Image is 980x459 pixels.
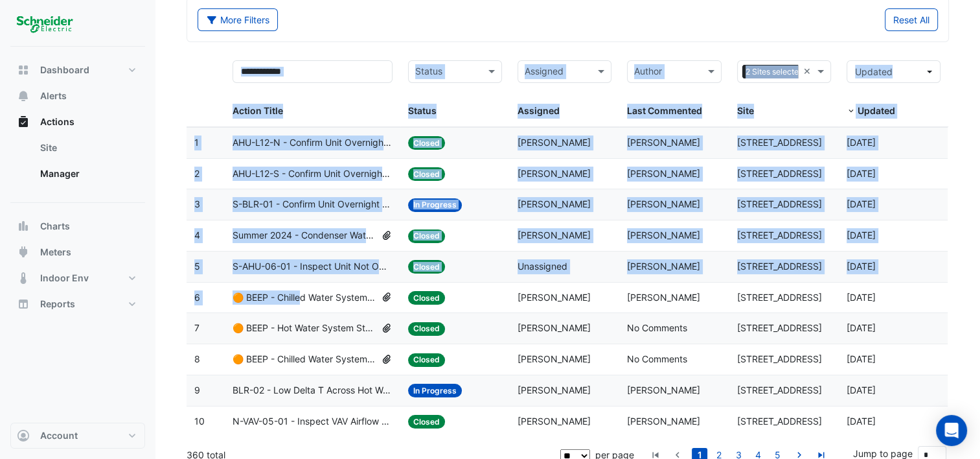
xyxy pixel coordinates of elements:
[17,115,30,128] app-icon: Actions
[408,167,445,181] span: Closed
[408,260,445,274] span: Closed
[847,384,876,395] span: 2025-06-26T11:23:30.866
[233,352,376,367] span: 🟠 BEEP - Chilled Water System Staging Review
[10,423,145,449] button: Account
[194,198,200,209] span: 3
[233,105,283,116] span: Action Title
[233,290,376,305] span: 🟠 BEEP - Chilled Water System Staging Review
[40,246,71,259] span: Meters
[194,384,200,395] span: 9
[408,105,437,116] span: Status
[194,261,200,272] span: 5
[737,322,822,333] span: [STREET_ADDRESS]
[10,109,145,135] button: Actions
[194,230,200,241] span: 4
[627,137,700,148] span: [PERSON_NAME]
[627,198,700,209] span: [PERSON_NAME]
[194,416,205,427] span: 10
[40,272,89,285] span: Indoor Env
[803,64,814,79] span: Clear
[627,322,687,333] span: No Comments
[737,353,822,364] span: [STREET_ADDRESS]
[233,167,393,182] span: AHU-L12-S - Confirm Unit Overnight Operation (Energy Waste)
[10,239,145,265] button: Meters
[194,322,199,333] span: 7
[518,168,591,179] span: [PERSON_NAME]
[518,230,591,241] span: [PERSON_NAME]
[847,322,876,333] span: 2025-07-15T10:21:33.564
[194,137,199,148] span: 1
[17,64,30,76] app-icon: Dashboard
[10,83,145,109] button: Alerts
[408,198,462,212] span: In Progress
[233,228,376,243] span: Summer 2024 - Condenser Water Temperature Reset (Wet Bulb) [BEEP]
[847,230,876,241] span: 2025-07-29T14:42:43.558
[518,353,591,364] span: [PERSON_NAME]
[742,65,807,79] span: 2 Sites selected
[30,135,145,161] a: Site
[10,135,145,192] div: Actions
[847,416,876,427] span: 2025-06-25T11:48:56.858
[518,105,560,116] span: Assigned
[737,230,822,241] span: [STREET_ADDRESS]
[518,292,591,303] span: [PERSON_NAME]
[408,353,445,367] span: Closed
[408,384,462,397] span: In Progress
[40,220,70,233] span: Charts
[847,60,940,83] button: Updated
[408,136,445,150] span: Closed
[518,261,567,272] span: Unassigned
[40,89,67,102] span: Alerts
[737,105,754,116] span: Site
[408,230,445,243] span: Closed
[627,384,700,395] span: [PERSON_NAME]
[847,292,876,303] span: 2025-07-15T10:21:51.719
[10,291,145,317] button: Reports
[408,291,445,305] span: Closed
[17,220,30,233] app-icon: Charts
[627,292,700,303] span: [PERSON_NAME]
[627,105,702,116] span: Last Commented
[233,414,393,429] span: N-VAV-05-01 - Inspect VAV Airflow Leak
[40,115,74,128] span: Actions
[737,261,822,272] span: [STREET_ADDRESS]
[847,198,876,209] span: 2025-08-05T14:31:17.648
[16,10,74,36] img: Company Logo
[40,429,78,442] span: Account
[627,416,700,427] span: [PERSON_NAME]
[518,416,591,427] span: [PERSON_NAME]
[194,353,200,364] span: 8
[936,415,967,446] div: Open Intercom Messenger
[408,415,445,429] span: Closed
[518,384,591,395] span: [PERSON_NAME]
[10,213,145,239] button: Charts
[233,135,393,150] span: AHU-L12-N - Confirm Unit Overnight Operation (Energy Waste)
[737,168,822,179] span: [STREET_ADDRESS]
[17,246,30,259] app-icon: Meters
[627,230,700,241] span: [PERSON_NAME]
[885,8,938,31] button: Reset All
[194,292,200,303] span: 6
[40,64,89,76] span: Dashboard
[627,168,700,179] span: [PERSON_NAME]
[737,137,822,148] span: [STREET_ADDRESS]
[233,383,393,398] span: BLR-02 - Low Delta T Across Hot Water System - Enable Point
[847,353,876,364] span: 2025-07-15T10:21:02.704
[17,298,30,311] app-icon: Reports
[17,272,30,285] app-icon: Indoor Env
[847,261,876,272] span: 2025-07-25T13:33:46.173
[855,66,893,77] span: Updated
[233,197,393,212] span: S-BLR-01 - Confirm Unit Overnight Operation (Energy Waste)
[518,322,591,333] span: [PERSON_NAME]
[847,137,876,148] span: 2025-08-26T11:33:13.044
[627,261,700,272] span: [PERSON_NAME]
[408,322,445,336] span: Closed
[194,168,199,179] span: 2
[518,198,591,209] span: [PERSON_NAME]
[40,298,75,311] span: Reports
[847,168,876,179] span: 2025-08-26T11:26:51.752
[10,57,145,83] button: Dashboard
[737,416,822,427] span: [STREET_ADDRESS]
[233,259,393,274] span: S-AHU-06-01 - Inspect Unit Not Operating
[17,89,30,102] app-icon: Alerts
